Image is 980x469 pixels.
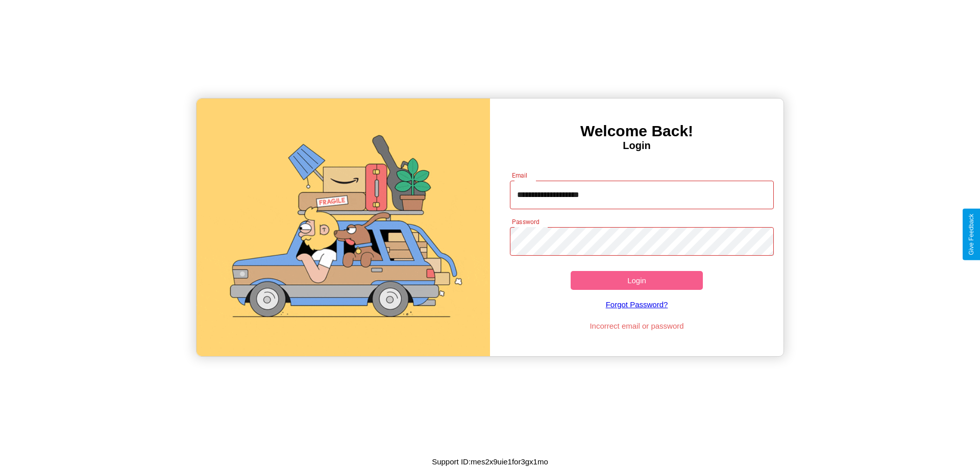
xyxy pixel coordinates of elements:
[571,271,703,290] button: Login
[197,98,490,356] img: gif
[490,140,783,152] h4: Login
[968,214,975,255] div: Give Feedback
[505,319,769,333] p: Incorrect email or password
[432,455,548,468] p: Support ID: mes2x9uie1for3gx1mo
[512,217,539,226] label: Password
[505,290,769,319] a: Forgot Password?
[490,122,783,140] h3: Welcome Back!
[512,171,528,180] label: Email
